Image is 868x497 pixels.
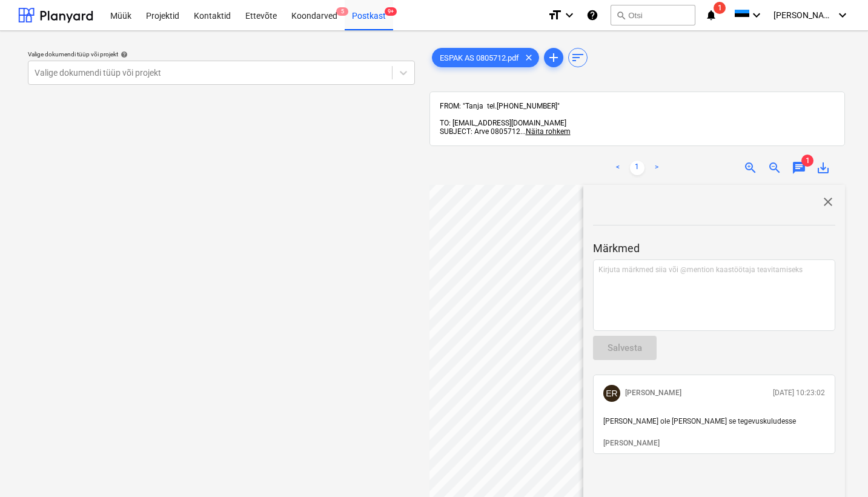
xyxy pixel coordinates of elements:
[336,7,348,16] span: 5
[603,417,796,425] span: [PERSON_NAME] ole [PERSON_NAME] se tegevuskuludesse
[520,127,571,136] span: ...
[546,50,561,65] span: add
[603,438,660,449] button: [PERSON_NAME]
[792,161,806,175] span: chat
[773,388,825,398] p: [DATE] 10:23:02
[801,155,813,167] span: 1
[630,161,644,175] a: Page 1 is your current page
[522,50,536,65] span: clear
[440,119,566,127] span: TO: [EMAIL_ADDRESS][DOMAIN_NAME]
[440,102,560,110] span: FROM: "Tanja tel.[PHONE_NUMBER]"
[571,50,585,65] span: sort
[385,7,397,16] span: 9+
[118,51,128,58] span: help
[603,385,620,402] div: Egert Remel
[440,127,520,136] span: SUBJECT: Arve 0805712
[593,241,835,256] p: Märkmed
[821,195,835,209] span: close
[28,50,415,58] div: Valige dokumendi tüüp või projekt
[649,161,664,175] a: Next page
[611,161,625,175] a: Previous page
[767,161,782,175] span: zoom_out
[816,161,830,175] span: save_alt
[625,388,681,398] p: [PERSON_NAME]
[606,389,617,398] span: ER
[743,161,758,175] span: zoom_in
[526,127,571,136] span: Näita rohkem
[432,48,539,67] div: ESPAK AS 0805712.pdf
[432,53,526,62] span: ESPAK AS 0805712.pdf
